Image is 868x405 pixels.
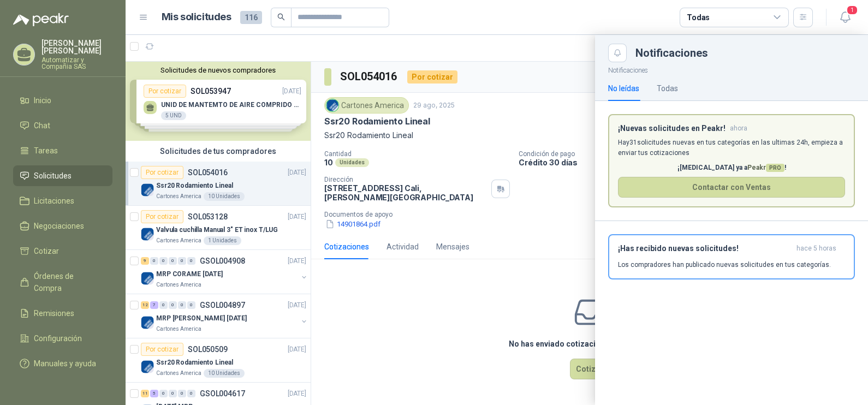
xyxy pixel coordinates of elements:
a: Órdenes de Compra [13,266,112,299]
h1: Mis solicitudes [162,9,231,25]
button: 1 [835,8,855,27]
a: Manuales y ayuda [13,353,112,374]
span: Peakr [747,164,784,171]
span: ahora [730,124,747,133]
span: Tareas [34,145,58,157]
p: [PERSON_NAME] [PERSON_NAME] [41,39,112,55]
span: Órdenes de Compra [34,270,102,294]
p: Los compradores han publicado nuevas solicitudes en tus categorías. [618,260,831,270]
p: Notificaciones [595,62,868,76]
a: Solicitudes [13,165,112,186]
span: Solicitudes [34,170,72,182]
p: Hay 31 solicitudes nuevas en tus categorías en las ultimas 24h, empieza a enviar tus cotizaciones [618,138,845,158]
p: ¡[MEDICAL_DATA] ya a ! [618,163,845,173]
a: Negociaciones [13,216,112,236]
img: Logo peakr [13,13,69,26]
button: Close [608,44,627,62]
a: Tareas [13,140,112,161]
div: Notificaciones [635,47,855,58]
div: No leídas [608,82,639,94]
a: Inicio [13,90,112,111]
h3: ¡Nuevas solicitudes en Peakr! [618,124,726,133]
span: Licitaciones [34,195,74,207]
span: Chat [34,120,50,132]
button: ¡Has recibido nuevas solicitudes!hace 5 horas Los compradores han publicado nuevas solicitudes en... [608,234,855,279]
span: hace 5 horas [796,244,836,253]
a: Licitaciones [13,190,112,211]
span: 116 [240,11,262,24]
a: Cotizar [13,241,112,261]
span: Cotizar [34,245,59,257]
h3: ¡Has recibido nuevas solicitudes! [618,244,792,253]
span: Remisiones [34,307,74,319]
span: search [277,13,285,21]
span: Inicio [34,94,51,106]
span: Configuración [34,332,82,344]
div: Todas [657,82,678,94]
p: Automatizar y Compañia SAS [41,57,112,70]
a: Remisiones [13,303,112,324]
span: 1 [846,5,858,15]
a: Configuración [13,328,112,349]
span: Manuales y ayuda [34,358,96,370]
span: Negociaciones [34,220,84,232]
div: Todas [687,11,710,23]
button: Contactar con Ventas [618,177,845,198]
a: Chat [13,115,112,136]
span: PRO [766,164,784,172]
